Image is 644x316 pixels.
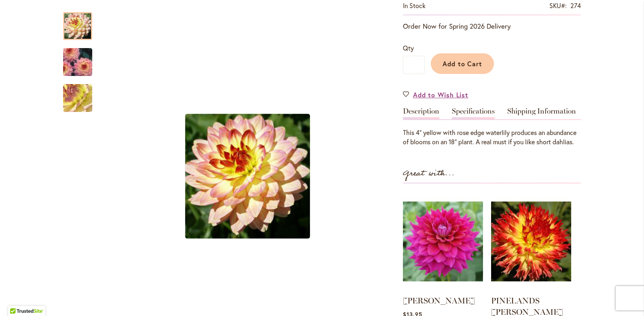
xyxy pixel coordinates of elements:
[403,21,581,31] p: Order Now for Spring 2026 Delivery
[507,107,576,119] a: Shipping Information
[549,1,567,10] strong: SKU
[570,1,581,11] div: 274
[63,4,100,40] div: CHINA DOLL
[403,167,455,180] strong: Great with...
[403,1,426,11] div: Availability
[403,90,468,99] a: Add to Wish List
[403,44,414,52] span: Qty
[403,107,439,119] a: Description
[63,40,100,76] div: CHINA DOLL
[49,41,107,83] img: CHINA DOLL
[63,76,92,112] div: CHINA DOLL
[403,296,475,305] a: [PERSON_NAME]
[403,128,581,147] div: This 4" yellow with rose edge waterlily produces an abundance of blooms on an 18" plant. A real m...
[491,192,571,292] img: PINELANDS PAM
[403,192,483,292] img: CHLOE JANAE
[185,114,310,239] img: CHINA DOLL
[443,59,483,68] span: Add to Cart
[403,107,581,147] div: Detailed Product Info
[49,76,107,120] img: CHINA DOLL
[431,53,494,74] button: Add to Cart
[6,287,29,310] iframe: Launch Accessibility Center
[452,107,495,119] a: Specifications
[413,90,468,99] span: Add to Wish List
[403,1,426,10] span: In stock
